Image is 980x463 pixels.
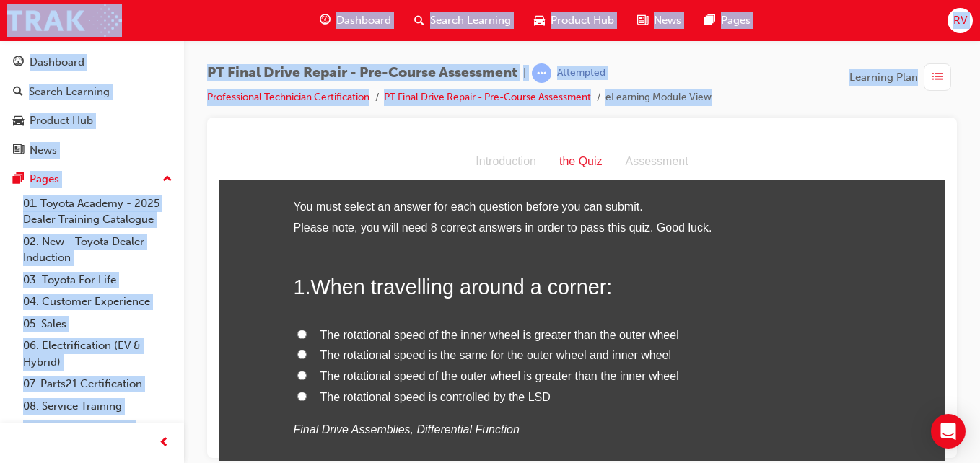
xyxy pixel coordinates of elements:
[207,65,517,81] span: PT Final Drive Repair - Pre-Course Assessment
[17,373,178,395] a: 07. Parts21 Certification
[931,414,966,449] div: Open Intercom Messenger
[6,166,178,193] button: Pages
[245,8,329,29] div: Introduction
[637,12,648,30] span: news-icon
[30,54,84,71] div: Dashboard
[6,137,178,164] a: News
[17,231,178,269] a: 02. New - Toyota Dealer Induction
[704,12,715,30] span: pages-icon
[6,79,178,105] a: Search Learning
[75,129,652,158] h2: 1 .
[30,142,57,159] div: News
[30,113,93,129] div: Product Hub
[13,56,24,69] span: guage-icon
[532,63,551,83] span: learningRecordVerb_ATTEMPT-icon
[102,226,460,239] span: The rotational speed of the outer wheel is greater than the inner wheel
[430,12,511,29] span: Search Learning
[522,6,626,35] a: car-iconProduct Hub
[17,335,178,373] a: 06. Electrification (EV & Hybrid)
[17,269,178,291] a: 03. Toyota For Life
[13,173,24,186] span: pages-icon
[557,66,605,80] div: Attempted
[102,247,332,260] span: The rotational speed is controlled by the LSD
[384,91,591,103] a: PT Final Drive Repair - Pre-Course Assessment
[395,8,481,29] div: Assessment
[102,185,460,198] span: The rotational speed of the inner wheel is greater than the outer wheel
[849,69,918,86] span: Learning Plan
[75,280,301,292] em: Final Drive Assemblies, Differential Function
[17,395,178,418] a: 08. Service Training
[308,6,403,35] a: guage-iconDashboard
[17,313,178,335] a: 05. Sales
[721,12,751,29] span: Pages
[162,170,172,189] span: up-icon
[79,206,88,216] input: The rotational speed is the same for the outer wheel and inner wheel
[605,89,712,106] li: eLearning Module View
[948,8,973,33] button: RV
[102,206,453,218] span: The rotational speed is the same for the outer wheel and inner wheel
[159,434,170,452] span: prev-icon
[75,74,652,95] li: Please note, you will need 8 correct answers in order to pass this quiz. Good luck.
[79,227,88,237] input: The rotational speed of the outer wheel is greater than the inner wheel
[13,115,24,128] span: car-icon
[523,65,526,81] span: |
[17,417,178,439] a: 09. Technical Training
[92,132,394,155] span: When travelling around a corner:
[403,6,522,35] a: search-iconSearch Learning
[30,171,59,188] div: Pages
[6,107,178,134] a: Product Hub
[75,53,652,74] li: You must select an answer for each question before you can submit.
[551,12,614,29] span: Product Hub
[336,12,391,29] span: Dashboard
[17,193,178,231] a: 01. Toyota Academy - 2025 Dealer Training Catalogue
[29,84,110,100] div: Search Learning
[207,91,369,103] a: Professional Technician Certification
[79,248,88,257] input: The rotational speed is controlled by the LSD
[13,144,24,157] span: news-icon
[7,4,122,37] img: Trak
[6,49,178,76] a: Dashboard
[13,86,23,99] span: search-icon
[329,8,395,29] div: the Quiz
[932,69,943,87] span: list-icon
[953,12,967,29] span: RV
[414,12,424,30] span: search-icon
[6,46,178,166] button: DashboardSearch LearningProduct HubNews
[654,12,681,29] span: News
[849,63,957,91] button: Learning Plan
[626,6,693,35] a: news-iconNews
[17,291,178,313] a: 04. Customer Experience
[79,186,88,195] input: The rotational speed of the inner wheel is greater than the outer wheel
[534,12,545,30] span: car-icon
[320,12,331,30] span: guage-icon
[693,6,762,35] a: pages-iconPages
